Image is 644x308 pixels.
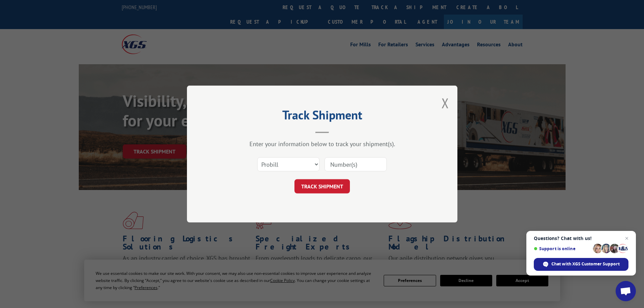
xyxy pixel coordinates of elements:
[534,246,591,251] span: Support is online
[534,236,628,241] span: Questions? Chat with us!
[221,140,424,148] div: Enter your information below to track your shipment(s).
[221,110,424,123] h2: Track Shipment
[442,94,449,112] button: Close modal
[534,258,628,271] div: Chat with XGS Customer Support
[623,234,631,242] span: Close chat
[325,157,387,171] input: Number(s)
[551,261,620,267] span: Chat with XGS Customer Support
[294,179,350,193] button: TRACK SHIPMENT
[616,281,636,301] div: Open chat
